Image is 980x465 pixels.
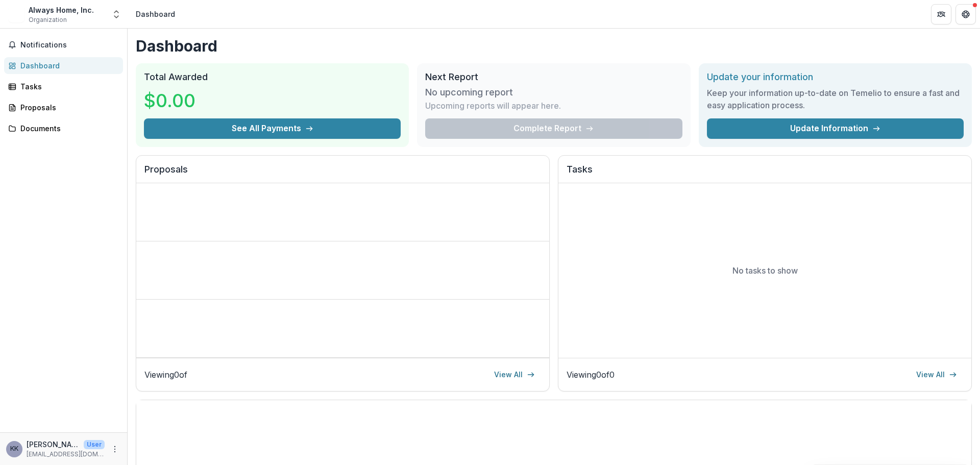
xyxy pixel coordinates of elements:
button: More [109,443,121,455]
button: Partners [931,4,951,25]
a: Documents [4,120,123,137]
p: [PERSON_NAME] [27,439,80,450]
span: Organization [29,15,67,25]
a: Dashboard [4,57,123,74]
p: Upcoming reports will appear here. [425,100,561,112]
div: Dashboard [20,60,115,71]
div: Kathy Keller [10,446,18,452]
button: See All Payments [144,118,401,139]
div: Dashboard [136,9,175,19]
h3: Keep your information up-to-date on Temelio to ensure a fast and easy application process. [707,87,964,111]
p: User [84,440,105,449]
button: Notifications [4,37,123,53]
h1: Dashboard [136,37,972,55]
h3: $0.00 [144,87,220,114]
h2: Next Report [425,71,682,83]
a: Proposals [4,99,123,116]
a: Tasks [4,78,123,95]
div: Tasks [20,81,115,92]
h3: No upcoming report [425,87,513,98]
h2: Total Awarded [144,71,401,83]
div: Proposals [20,102,115,113]
button: Open entity switcher [109,4,124,25]
a: Update Information [707,118,964,139]
div: Documents [20,123,115,134]
button: Get Help [955,4,976,25]
h2: Proposals [144,164,541,183]
p: Viewing 0 of [144,369,187,381]
div: Always Home, Inc. [29,5,94,15]
p: [EMAIL_ADDRESS][DOMAIN_NAME] [27,450,105,459]
a: View All [488,366,541,383]
p: Viewing 0 of 0 [567,369,615,381]
p: No tasks to show [732,264,798,277]
h2: Update your information [707,71,964,83]
h2: Tasks [567,164,963,183]
a: View All [910,366,963,383]
nav: breadcrumb [132,7,179,21]
span: Notifications [20,41,119,50]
